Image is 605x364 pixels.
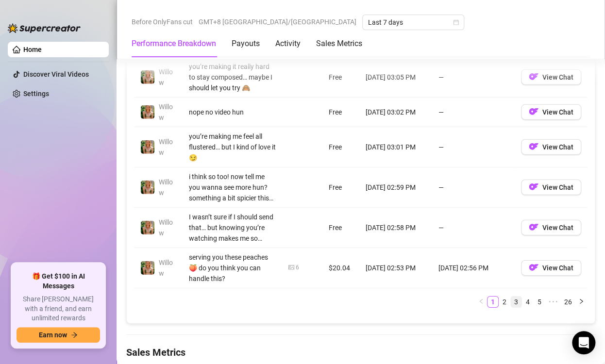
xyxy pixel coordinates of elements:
[453,19,459,25] span: calendar
[433,98,515,127] td: —
[360,127,433,167] td: [DATE] 03:01 PM
[159,178,173,197] span: Willow
[521,104,581,120] button: OFView Chat
[360,57,433,98] td: [DATE] 03:05 PM
[433,127,515,167] td: —
[433,167,515,208] td: —
[199,15,356,29] span: GMT+8 [GEOGRAPHIC_DATA]/[GEOGRAPHIC_DATA]
[529,142,538,151] img: OF
[511,297,521,307] a: 3
[39,331,67,339] span: Earn now
[132,38,216,50] div: Performance Breakdown
[542,108,573,116] span: View Chat
[141,105,154,119] img: Willow
[433,208,515,248] td: —
[360,167,433,208] td: [DATE] 02:59 PM
[17,272,100,291] span: 🎁 Get $100 in AI Messages
[17,295,100,323] span: Share [PERSON_NAME] with a friend, and earn unlimited rewards
[542,264,573,272] span: View Chat
[23,70,89,78] a: Discover Viral Videos
[521,226,581,233] a: OFView Chat
[189,107,277,117] div: nope no video hun
[529,107,538,116] img: OF
[23,90,49,98] a: Settings
[499,296,510,308] li: 2
[578,298,584,304] span: right
[521,180,581,195] button: OFView Chat
[499,297,510,307] a: 2
[561,296,575,308] li: 26
[159,138,173,156] span: Willow
[534,297,545,307] a: 5
[288,265,294,270] span: picture
[510,296,522,308] li: 3
[475,296,487,308] li: Previous Page
[487,296,499,308] li: 1
[521,220,581,235] button: OFView Chat
[323,127,360,167] td: Free
[521,139,581,155] button: OFView Chat
[521,266,581,274] a: OFView Chat
[545,296,561,308] li: Next 5 Pages
[542,73,573,81] span: View Chat
[475,296,487,308] button: left
[360,98,433,127] td: [DATE] 03:02 PM
[189,212,277,244] div: I wasn’t sure if I should send that… but knowing you’re watching makes me so happy 😳
[132,15,193,29] span: Before OnlyFans cut
[275,38,301,50] div: Activity
[545,296,561,308] span: •••
[360,248,433,288] td: [DATE] 02:53 PM
[360,208,433,248] td: [DATE] 02:58 PM
[542,183,573,191] span: View Chat
[189,61,277,93] div: you’re making it really hard to stay composed… maybe I should let you try 🙈
[316,38,362,50] div: Sales Metrics
[542,143,573,151] span: View Chat
[189,171,277,203] div: i think so too! now tell me you wanna see more hun? something a bit spicier this time? 🤭
[534,296,545,308] li: 5
[126,346,595,359] h4: Sales Metrics
[521,185,581,193] a: OFView Chat
[521,75,581,83] a: OFView Chat
[521,110,581,118] a: OFView Chat
[521,260,581,276] button: OFView Chat
[232,38,260,50] div: Payouts
[521,69,581,85] button: OFView Chat
[433,248,515,288] td: [DATE] 02:56 PM
[521,145,581,153] a: OFView Chat
[323,57,360,98] td: Free
[561,297,575,307] a: 26
[522,296,534,308] li: 4
[529,182,538,192] img: OF
[478,298,484,304] span: left
[368,15,458,30] span: Last 7 days
[529,222,538,232] img: OF
[433,57,515,98] td: —
[141,140,154,154] img: Willow
[159,259,173,277] span: Willow
[71,331,78,338] span: arrow-right
[296,263,299,272] div: 6
[8,23,81,33] img: logo-BBDzfeDw.svg
[323,248,360,288] td: $20.04
[522,297,533,307] a: 4
[572,331,595,354] div: Open Intercom Messenger
[141,181,154,194] img: Willow
[23,46,42,53] a: Home
[17,327,100,343] button: Earn nowarrow-right
[487,297,498,307] a: 1
[189,252,277,284] div: serving you these peaches 🍑 do you think you can handle this?
[323,167,360,208] td: Free
[189,131,277,163] div: you’re making me feel all flustered… but I kind of love it 😏
[141,70,154,84] img: Willow
[323,208,360,248] td: Free
[141,261,154,275] img: Willow
[159,218,173,237] span: Willow
[529,263,538,272] img: OF
[323,98,360,127] td: Free
[575,296,587,308] li: Next Page
[529,72,538,82] img: OF
[159,68,173,86] span: Willow
[575,296,587,308] button: right
[159,103,173,121] span: Willow
[141,221,154,234] img: Willow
